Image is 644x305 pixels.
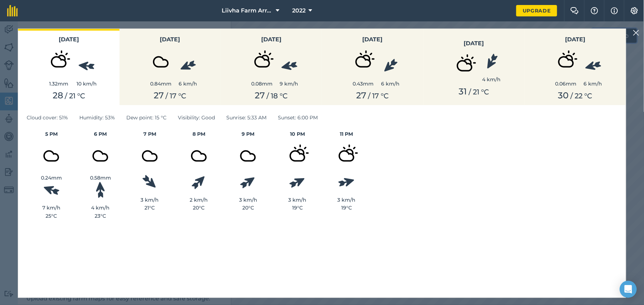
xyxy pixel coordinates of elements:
[584,80,602,88] div: 6 km/h
[381,57,400,74] img: svg%3e
[41,44,76,80] img: svg+xml;base64,PD94bWwgdmVyc2lvbj0iMS4wIiBlbmNvZGluZz0idXRmLTgiPz4KPCEtLSBHZW5lcmF0b3I6IEFkb2JlIE...
[33,138,69,174] img: svg+xml;base64,PD94bWwgdmVyc2lvbj0iMS4wIiBlbmNvZGluZz0idXRmLTgiPz4KPCEtLSBHZW5lcmF0b3I6IEFkb2JlIE...
[255,90,265,100] span: 27
[125,130,174,138] h4: 7 PM
[529,91,622,101] div: / ° C
[174,204,223,212] div: 20 ° C
[79,114,115,122] span: Humidity : 53%
[41,80,76,88] div: 1.32 mm
[27,212,76,220] div: 25 ° C
[18,29,120,105] button: [DATE]1.32mm10 km/h28 / 21 °C
[124,91,217,101] div: / ° C
[633,29,639,37] img: svg+xml;base64,PHN2ZyB4bWxucz0iaHR0cDovL3d3dy53My5vcmcvMjAwMC9zdmciIHdpZHRoPSIyMiIgaGVpZ2h0PSIzMC...
[7,5,18,16] img: fieldmargin Logo
[357,90,366,100] span: 27
[273,130,322,138] h4: 10 PM
[611,6,618,15] img: svg+xml;base64,PHN2ZyB4bWxucz0iaHR0cDovL3d3dy53My5vcmcvMjAwMC9zdmciIHdpZHRoPSIxNyIgaGVpZ2h0PSIxNy...
[27,174,76,182] div: 0.24 mm
[78,61,95,71] img: svg%3e
[278,114,318,122] span: Sunset : 6:00 PM
[226,114,266,122] span: Sunrise : 5:33 AM
[22,91,115,101] div: / ° C
[590,7,599,14] img: A question mark icon
[225,35,318,44] h3: [DATE]
[223,196,273,204] div: 3 km/h
[27,114,68,122] span: Cloud cover : 51%
[473,88,479,96] span: 21
[76,204,125,212] div: 4 km/h
[529,35,622,44] h3: [DATE]
[273,196,322,204] div: 3 km/h
[548,80,584,88] div: 0.06 mm
[27,204,76,212] div: 7 km/h
[271,92,278,100] span: 18
[516,5,557,16] a: Upgrade
[225,91,318,101] div: / ° C
[620,281,637,298] div: Open Intercom Messenger
[178,114,215,122] span: Visibility : Good
[174,130,223,138] h4: 8 PM
[428,87,521,97] div: / ° C
[326,35,419,44] h3: [DATE]
[181,138,217,174] img: svg+xml;base64,PD94bWwgdmVyc2lvbj0iMS4wIiBlbmNvZGluZz0idXRmLTgiPz4KPCEtLSBHZW5lcmF0b3I6IEFkb2JlIE...
[373,92,379,100] span: 17
[575,92,583,100] span: 22
[179,58,197,73] img: svg%3e
[154,90,164,100] span: 27
[428,39,521,48] h3: [DATE]
[322,130,371,138] h4: 11 PM
[244,44,280,80] img: svg+xml;base64,PD94bWwgdmVyc2lvbj0iMS4wIiBlbmNvZGluZz0idXRmLTgiPz4KPCEtLSBHZW5lcmF0b3I6IEFkb2JlIE...
[95,182,105,198] img: svg%3e
[132,138,168,174] img: svg+xml;base64,PD94bWwgdmVyc2lvbj0iMS4wIiBlbmNvZGluZz0idXRmLTgiPz4KPCEtLSBHZW5lcmF0b3I6IEFkb2JlIE...
[292,6,306,15] span: 2022
[124,35,217,44] h3: [DATE]
[280,80,299,88] div: 9 km/h
[170,92,176,100] span: 17
[345,44,381,80] img: svg+xml;base64,PD94bWwgdmVyc2lvbj0iMS4wIiBlbmNvZGluZz0idXRmLTgiPz4KPCEtLSBHZW5lcmF0b3I6IEFkb2JlIE...
[125,204,174,212] div: 21 ° C
[223,130,273,138] h4: 9 PM
[69,92,75,100] span: 21
[338,175,356,188] img: svg%3e
[322,204,371,212] div: 19 ° C
[221,29,322,105] button: [DATE]0.08mm9 km/h27 / 18 °C
[447,48,482,84] img: svg+xml;base64,PD94bWwgdmVyc2lvbj0iMS4wIiBlbmNvZGluZz0idXRmLTgiPz4KPCEtLSBHZW5lcmF0b3I6IEFkb2JlIE...
[179,80,197,88] div: 6 km/h
[76,130,125,138] h4: 6 PM
[288,174,307,190] img: svg%3e
[329,138,364,174] img: svg+xml;base64,PD94bWwgdmVyc2lvbj0iMS4wIiBlbmNvZGluZz0idXRmLTgiPz4KPCEtLSBHZW5lcmF0b3I6IEFkb2JlIE...
[42,183,60,197] img: svg%3e
[143,80,179,88] div: 0.84 mm
[273,204,322,212] div: 19 ° C
[322,196,371,204] div: 3 km/h
[326,91,419,101] div: / ° C
[558,90,569,100] span: 30
[280,138,315,174] img: svg+xml;base64,PD94bWwgdmVyc2lvbj0iMS4wIiBlbmNvZGluZz0idXRmLTgiPz4KPCEtLSBHZW5lcmF0b3I6IEFkb2JlIE...
[120,29,221,105] button: [DATE]0.84mm6 km/h27 / 17 °C
[322,29,423,105] button: [DATE]0.43mm6 km/h27 / 17 °C
[76,212,125,220] div: 23 ° C
[174,196,223,204] div: 2 km/h
[482,76,501,83] div: 4 km/h
[230,138,266,174] img: svg+xml;base64,PD94bWwgdmVyc2lvbj0iMS4wIiBlbmNvZGluZz0idXRmLTgiPz4KPCEtLSBHZW5lcmF0b3I6IEFkb2JlIE...
[381,80,400,88] div: 6 km/h
[584,59,602,72] img: svg%3e
[125,196,174,204] div: 3 km/h
[484,52,500,71] img: svg%3e
[239,174,258,190] img: svg%3e
[27,130,76,138] h4: 5 PM
[244,80,280,88] div: 0.08 mm
[126,114,167,122] span: Dew point : 15 ° C
[222,6,273,15] span: Liivha Farm Array
[345,80,381,88] div: 0.43 mm
[524,29,626,105] button: [DATE]0.06mm6 km/h30 / 22 °C
[83,138,118,174] img: svg+xml;base64,PD94bWwgdmVyc2lvbj0iMS4wIiBlbmNvZGluZz0idXRmLTgiPz4KPCEtLSBHZW5lcmF0b3I6IEFkb2JlIE...
[22,35,115,44] h3: [DATE]
[223,204,273,212] div: 20 ° C
[76,80,97,88] div: 10 km/h
[548,44,584,80] img: svg+xml;base64,PD94bWwgdmVyc2lvbj0iMS4wIiBlbmNvZGluZz0idXRmLTgiPz4KPCEtLSBHZW5lcmF0b3I6IEFkb2JlIE...
[53,90,63,100] span: 28
[143,44,179,80] img: svg+xml;base64,PD94bWwgdmVyc2lvbj0iMS4wIiBlbmNvZGluZz0idXRmLTgiPz4KPCEtLSBHZW5lcmF0b3I6IEFkb2JlIE...
[423,29,525,105] button: [DATE]4 km/h31 / 21 °C
[76,174,125,182] div: 0.58 mm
